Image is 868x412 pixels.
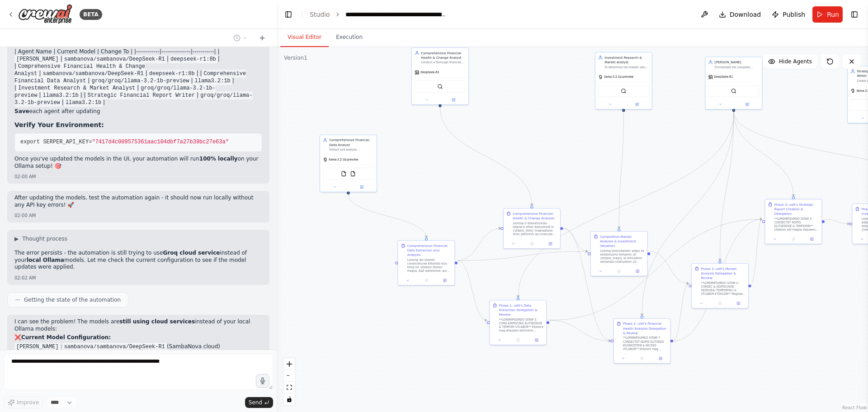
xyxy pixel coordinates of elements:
div: 02:00 AM [14,173,262,180]
div: 02:00 AM [14,212,262,219]
nav: breadcrumb [310,10,447,19]
span: export SERPER_API_KEY= [20,139,92,145]
button: No output available [508,337,528,343]
g: Edge from bf9ad0a5-42e7-4218-a2fa-b2506869c2fe to 6676ccbf-b10d-444c-905a-d916a2630fcc [617,112,626,228]
button: Improve [4,397,43,408]
div: Conduct a thorough financial health assessment of {company_name} by identifying both GREEN FLAGS ... [421,61,465,64]
div: Comprehensive Financial Health & Change Analyst [421,51,465,60]
g: Edge from 92f58fa8-5f84-4c11-86f5-79c9e67adcd5 to 6676ccbf-b10d-444c-905a-d916a2630fcc [458,249,588,263]
button: ▶Thought process [14,235,67,242]
g: Edge from 6676ccbf-b10d-444c-905a-d916a2630fcc to a3264dfa-a4ad-4269-ba74-14947134cd7b [650,249,689,286]
code: Strategic Financial Report Writer [86,91,197,99]
div: Investment Research & Market Analyst [604,55,649,64]
button: Show right sidebar [848,8,861,21]
div: Comprehensive Financial Data AnalystExtract and analyze comprehensive financial data from Indian ... [320,135,377,192]
button: No output available [609,269,629,274]
button: Publish [768,6,809,23]
span: Download [730,10,761,19]
img: Logo [18,4,72,24]
g: Edge from e57649e0-3075-4d35-a774-0b36e5389c56 to decfd5b5-185d-4ece-ba6d-ce9f09d1910b [563,226,611,343]
strong: still using cloud services [119,318,195,325]
div: Comprehensive Financial Data Extraction and Analysis [407,243,452,257]
span: llama-3.2-1b-preview [604,75,633,79]
div: 02:02 AM [14,275,262,281]
div: Investment Research & Market AnalystTo determine the market value and strategic position of {comp... [595,52,652,109]
g: Edge from 5f862c5b-cfe7-4507-bd1e-229803f10649 to 92f58fa8-5f84-4c11-86f5-79c9e67adcd5 [346,194,429,238]
button: Hide left sidebar [282,8,295,21]
g: Edge from 92f58fa8-5f84-4c11-86f5-79c9e67adcd5 to e57649e0-3075-4d35-a774-0b36e5389c56 [458,226,500,263]
button: Start a new chat [255,33,269,43]
strong: local Ollama [27,257,64,263]
button: Click to speak your automation idea [256,374,269,388]
span: Publish [783,10,805,19]
div: [PERSON_NAME] [715,60,759,64]
button: Hide Agents [763,54,817,69]
span: "7417d4c009575361aac104dbf7a27b39bc27e63a" [92,139,228,145]
button: Run [812,6,843,23]
span: ▶ [14,235,19,242]
button: zoom in [283,358,295,370]
div: Phase 3: udit's Market Analysis Delegation & Review**LOREMIPSUMDO SITAM 2: CONSEC & ADIPISCINGE S... [691,263,749,308]
div: Loremip d sitametconsec adipiscin elitse doeiusmodt in {utlabor_etdo} magnaaliqua enim adminimv q... [513,222,557,236]
div: Phase 4: udit's Strategic Report Creation & Delegation [774,202,819,216]
button: Download [715,6,765,23]
div: React Flow controls [283,358,295,405]
li: : (SambaNova cloud) [14,343,262,350]
button: Visual Editor [280,28,329,47]
div: Loremip dolorsitametc adipis eli seddoeiusmo temporin utl {etdolor_magn} al enimadmin veniamqui n... [600,249,644,263]
strong: Groq cloud service [163,250,220,256]
div: Orchestrate the complete financial analysis workflow for {company_name} by strategically delegati... [715,66,759,69]
code: llama3.2:1b [64,99,103,107]
code: sambanova/sambanova/DeepSeek-R1 [41,70,145,78]
strong: Save [14,108,29,114]
button: Open in side panel [349,184,374,189]
div: Extract and analyze comprehensive financial data from Indian company balance sheets, P&L statemen... [329,148,373,152]
span: Send [249,399,262,406]
p: After updating the models, test the automation again - it should now run locally without any API ... [14,194,262,208]
g: Edge from 1b4e147c-0849-4d9e-98b9-ee7df377045e to 8b52acda-6851-4da1-911b-61041a6b2585 [731,112,796,196]
code: deepseek-r1:8b [147,70,197,78]
button: Open in side panel [624,102,650,107]
button: No output available [783,237,803,242]
code: groq/groq/llama-3.2-1b-preview [14,91,253,107]
code: Comprehensive Financial Health & Change Analyst [14,62,145,78]
div: **LOREMIPSUMDO SITAM 2: CONSECTET ADIPIS ELITSEDDOE & TEMPORIN** Utlabore etd magna aliquaeni adm... [774,217,819,231]
button: No output available [522,241,542,246]
button: toggle interactivity [283,393,295,405]
button: Open in side panel [542,241,558,246]
img: SerperDevTool [731,88,736,94]
strong: Verify Your Environment: [14,121,104,128]
div: To determine the market value and strategic position of {company_name} by performing competitive ... [604,66,649,69]
button: Open in side panel [440,97,466,103]
strong: 100% locally [199,156,238,162]
div: Version 1 [284,54,307,62]
div: Loremip dol sitamet consecteturad elitseddo eius temp inc utlabore etdolor magna, A&E adminimve, ... [407,258,452,273]
a: Studio [310,11,330,18]
div: Comprehensive Financial Health & Change AnalystConduct a thorough financial health assessment of ... [411,47,469,105]
button: Open in side panel [734,102,760,107]
img: SerperDevTool [621,88,626,94]
g: Edge from 1b4e147c-0849-4d9e-98b9-ee7df377045e to 1a8c3c1d-ab2a-4ca9-83ee-8510c8c42faf [516,112,736,298]
img: FileReadTool [341,171,346,176]
button: Open in side panel [731,301,746,306]
div: **LOREMIPSUMDO SITAM 3: CONS ADIPISCING ELITSEDDOE & TEMPORI UTLABOR** Etdolore mag aliquaeni adm... [499,318,543,332]
g: Edge from 7d0e5d92-7a56-4b51-ab7f-fb2d19030a04 to e57649e0-3075-4d35-a774-0b36e5389c56 [438,107,534,206]
div: Phase 2: udit's Financial Health Analysis Delegation & Review**LOREMIPSUMDO SITAM 7: CONSECTET AD... [613,318,671,364]
g: Edge from a3264dfa-a4ad-4269-ba74-14947134cd7b to 8b52acda-6851-4da1-911b-61041a6b2585 [751,217,762,286]
strong: Current Model Configuration: [21,334,111,341]
g: Edge from 1b4e147c-0849-4d9e-98b9-ee7df377045e to a3264dfa-a4ad-4269-ba74-14947134cd7b [717,112,736,260]
img: SerperDevTool [437,84,443,89]
button: Send [245,397,273,408]
button: Execution [329,28,370,47]
button: Open in side panel [804,237,820,242]
span: Getting the state of the automation [24,296,121,303]
div: **LOREMIPSUMDO SITAM 2: CONSEC & ADIPISCINGE SEDDOEIU TEMPORINCI & UTLABOR ETDOLOR** Magnaali eni... [701,281,745,296]
g: Edge from 8b52acda-6851-4da1-911b-61041a6b2585 to 5fda90f2-f73c-428a-a5c6-0c2c09799f0f [825,217,849,226]
g: Edge from 1b4e147c-0849-4d9e-98b9-ee7df377045e to decfd5b5-185d-4ece-ba6d-ce9f09d1910b [640,112,736,316]
div: Competitive Market Analysis & Investment Valuation [600,234,644,248]
div: Comprehensive Financial Health & Change AnalysisLoremip d sitametconsec adipiscin elitse doeiusmo... [503,208,561,249]
button: Open in side panel [653,355,669,361]
div: BETA [80,9,102,20]
code: [PERSON_NAME] [14,55,61,63]
button: Open in side panel [528,337,544,343]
